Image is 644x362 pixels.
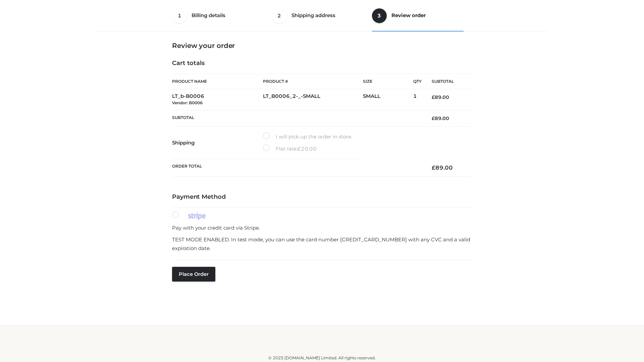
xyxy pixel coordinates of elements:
button: Place order [172,267,215,282]
bdi: 20.00 [298,145,317,152]
td: LT_B0006_2-_-SMALL [263,89,363,110]
p: Pay with your credit card via Stripe. [172,224,472,232]
span: £ [432,164,435,171]
bdi: 89.00 [432,94,449,100]
div: © 2025 [DOMAIN_NAME] Limited. All rights reserved. [100,355,544,361]
th: Product # [263,74,363,89]
span: £ [298,145,301,152]
th: Subtotal [172,110,422,126]
td: SMALL [363,89,413,110]
p: TEST MODE ENABLED. In test mode, you can use the card number [CREDIT_CARD_NUMBER] with any CVC an... [172,235,472,252]
span: £ [432,115,435,121]
td: 1 [413,89,422,110]
th: Shipping [172,127,263,159]
th: Qty [413,74,422,89]
th: Product Name [172,74,263,89]
bdi: 89.00 [432,115,449,121]
h3: Review your order [172,42,472,50]
th: Subtotal [422,74,472,89]
th: Size [363,74,410,89]
label: I will pick up the order in store. [263,132,352,141]
th: Order Total [172,159,422,177]
label: Flat rate: [263,144,317,153]
h4: Payment Method [172,193,472,201]
span: £ [432,94,435,100]
td: LT_b-B0006 [172,89,263,110]
small: Vendor: B0006 [172,100,203,105]
h4: Cart totals [172,60,472,67]
bdi: 89.00 [432,164,453,171]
